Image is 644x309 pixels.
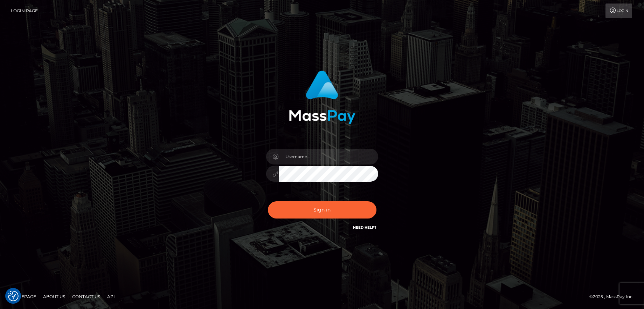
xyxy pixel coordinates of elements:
a: Need Help? [353,225,376,230]
button: Sign in [268,201,376,219]
a: Login Page [11,4,38,18]
input: Username... [279,149,378,164]
a: Homepage [8,291,39,302]
img: Revisit consent button [8,291,19,301]
a: Contact Us [69,291,103,302]
img: MassPay Login [289,70,355,124]
button: Consent Preferences [8,291,19,301]
a: API [104,291,118,302]
div: © 2025 , MassPay Inc. [589,293,639,301]
a: Login [605,4,632,18]
a: About Us [40,291,68,302]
